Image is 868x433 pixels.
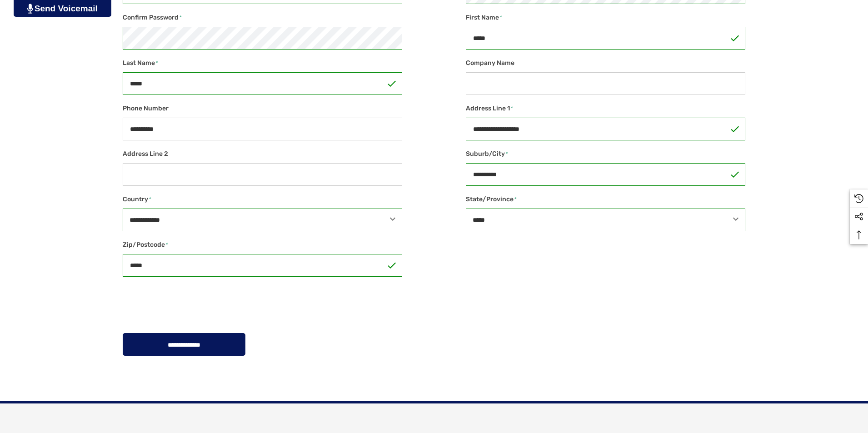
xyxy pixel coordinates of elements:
[466,104,745,113] label: Address Line 1
[123,195,402,204] label: Country
[850,230,868,239] svg: Top
[123,13,402,22] label: Confirm Password
[466,149,745,159] label: Suburb/City
[466,13,745,22] label: First Name
[466,195,745,204] label: State/Province
[854,194,863,203] svg: Recently Viewed
[123,286,261,321] iframe: reCAPTCHA
[123,240,402,249] label: Zip/Postcode
[123,59,402,68] label: Last Name
[123,149,402,159] label: Address Line 2
[466,59,745,68] label: Company Name
[854,212,863,221] svg: Social Media
[27,4,33,14] img: PjwhLS0gR2VuZXJhdG9yOiBHcmF2aXQuaW8gLS0+PHN2ZyB4bWxucz0iaHR0cDovL3d3dy53My5vcmcvMjAwMC9zdmciIHhtb...
[123,104,402,113] label: Phone Number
